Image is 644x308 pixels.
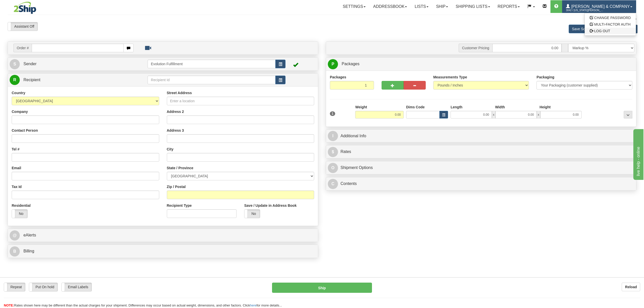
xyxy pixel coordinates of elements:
a: Settings [339,0,369,13]
a: Lists [411,0,432,13]
label: City [167,147,173,152]
label: Country [12,90,25,95]
a: $Rates [328,147,634,157]
a: CHANGE PASSWORD [585,14,636,21]
span: x [492,111,495,118]
span: LOG OUT [594,29,610,33]
label: Repeat [4,283,25,291]
label: Tel # [12,147,20,152]
a: Shipping lists [452,0,494,13]
span: Sender [23,62,37,66]
span: P [328,59,338,69]
span: 3042 / [US_STATE][PERSON_NAME] [566,8,604,13]
a: Ship [432,0,452,13]
a: LOG OUT [585,28,636,34]
span: @ [10,230,20,241]
span: NOTE: [4,303,14,307]
input: Enter a location [167,97,314,105]
span: [PERSON_NAME] & Company [570,4,630,9]
label: Weight [355,105,367,110]
label: Residential [12,203,31,208]
label: State / Province [167,165,193,170]
span: Customer Pricing [459,44,492,52]
span: $ [328,147,338,157]
span: Recipient [23,78,40,82]
span: C [328,179,338,189]
label: Street Address [167,90,192,95]
img: logo3042.jpg [8,1,42,14]
label: Zip / Postal [167,184,186,189]
label: Company [12,109,28,114]
a: Reports [494,0,524,13]
span: S [10,59,20,69]
label: Email [12,165,21,170]
b: Reload [625,285,637,289]
span: eAlerts [23,233,36,237]
span: Packages [342,62,359,66]
a: R Recipient [10,75,132,85]
a: B Billing [10,246,316,256]
label: Length [451,105,462,110]
a: Addressbook [369,0,411,13]
label: Recipient Type [167,203,192,208]
a: [PERSON_NAME] & Company 3042 / [US_STATE][PERSON_NAME] [562,0,636,13]
label: Put On hold [29,283,58,291]
a: CContents [328,179,634,189]
label: Packages [330,75,346,80]
span: CHANGE PASSWORD [594,16,631,20]
label: Save / Update in Address Book [244,203,296,208]
span: I [328,131,338,141]
label: Address 3 [167,128,184,133]
div: ... [624,111,632,118]
a: OShipment Options [328,163,634,173]
label: Width [495,105,505,110]
label: Assistant Off [8,22,38,31]
label: Packaging [536,75,554,80]
span: MULTI-FACTOR AUTH [594,22,631,26]
span: Order # [13,44,32,52]
label: No [12,210,27,218]
span: x [537,111,540,118]
span: O [328,163,338,173]
span: 1 [330,111,335,116]
label: Dims Code [406,105,425,110]
span: Billing [23,249,34,253]
label: Email Labels [62,283,92,291]
input: Recipient Id [148,76,276,84]
button: Ship [272,283,372,293]
iframe: chat widget [632,128,643,180]
label: Tax Id [12,184,22,189]
label: Contact Person [12,128,38,133]
a: here [250,303,257,307]
a: @ eAlerts [10,230,316,241]
a: S Sender [10,59,148,69]
label: Measurements Type [433,75,467,80]
a: MULTI-FACTOR AUTH [585,21,636,28]
label: Address 2 [167,109,184,114]
label: Height [540,105,551,110]
span: B [10,246,20,256]
span: R [10,75,20,85]
button: Save Screen Layout [569,25,609,33]
div: Support: 1 - 855 - 55 - 2SHIP [8,18,636,22]
button: Reload [622,283,640,291]
label: No [244,210,260,218]
input: Sender Id [148,60,276,68]
div: live help - online [4,3,47,9]
a: IAdditional Info [328,131,634,141]
a: P Packages [328,59,634,69]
